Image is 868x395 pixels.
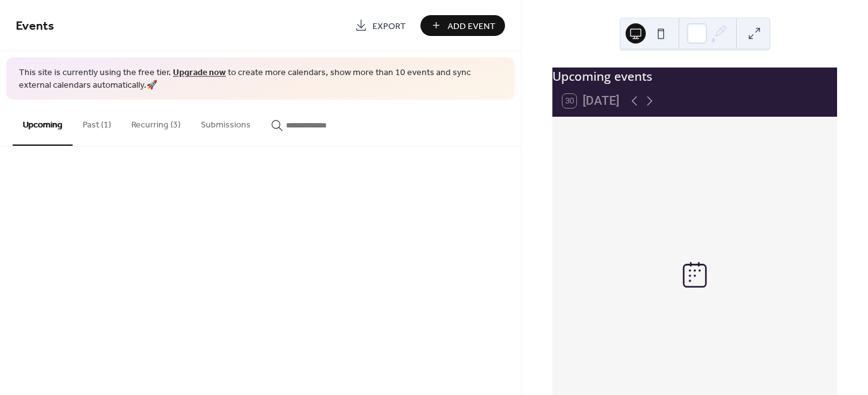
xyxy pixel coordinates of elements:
[448,20,496,33] span: Add Event
[345,15,415,36] a: Export
[173,64,226,81] a: Upgrade now
[121,100,191,144] button: Recurring (3)
[552,68,837,86] div: Upcoming events
[19,67,502,91] span: This site is currently using the free tier. to create more calendars, show more than 10 events an...
[191,100,261,144] button: Submissions
[372,20,406,33] span: Export
[13,100,73,146] button: Upcoming
[73,100,121,144] button: Past (1)
[16,14,54,38] span: Events
[420,15,505,36] button: Add Event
